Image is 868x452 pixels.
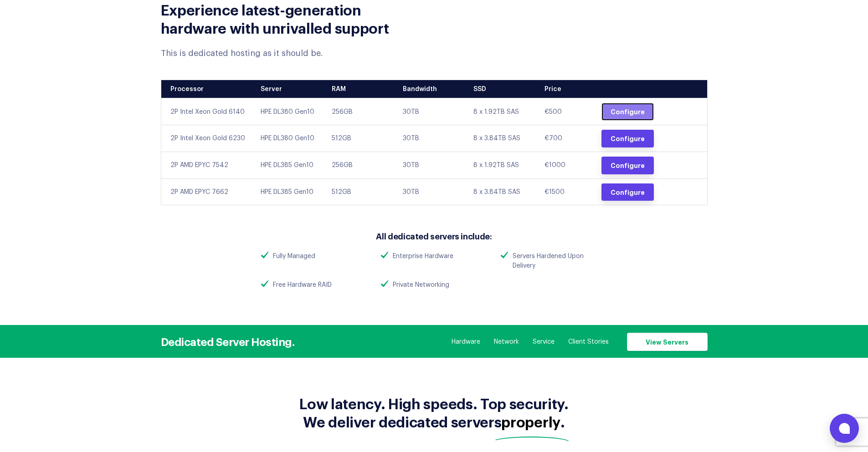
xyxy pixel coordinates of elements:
[325,98,396,125] td: 256GB
[467,152,538,178] td: 8 x 1.92TB SAS
[374,252,494,261] li: Enterprise Hardware
[396,125,467,152] td: 30TB
[254,152,325,178] td: HPE DL385 Gen10
[494,252,614,271] li: Servers Hardened Upon Delivery
[467,178,538,205] td: 8 x 3.84TB SAS
[830,414,859,443] button: Open chat window
[396,152,467,178] td: 30TB
[601,183,654,201] a: Configure
[538,152,595,178] td: €1000
[467,125,538,152] td: 8 x 3.84TB SAS
[601,130,654,147] a: Configure
[538,98,595,125] td: €500
[568,337,609,346] a: Client Stories
[254,178,325,205] td: HPE DL385 Gen10
[396,178,467,205] td: 30TB
[396,80,467,98] th: Bandwidth
[161,80,254,98] th: Processor
[538,178,595,205] td: €1500
[538,125,595,152] td: €700
[161,125,254,152] td: 2P Intel Xeon Gold 6230
[254,280,374,290] li: Free Hardware RAID
[325,125,396,152] td: 512GB
[161,48,427,59] div: This is dedicated hosting as it should be.
[161,178,254,205] td: 2P AMD EPYC 7662
[501,412,560,430] mark: properly
[627,333,708,351] a: View Servers
[467,98,538,125] td: 8 x 1.92TB SAS
[374,280,494,290] li: Private Networking
[254,252,374,261] li: Fully Managed
[325,80,396,98] th: RAM
[254,125,325,152] td: HPE DL380 Gen10
[494,337,519,346] a: Network
[161,98,254,125] td: 2P Intel Xeon Gold 6140
[396,98,467,125] td: 30TB
[161,394,708,430] p: Low latency. High speeds. Top security. We deliver dedicated servers .
[601,103,654,121] a: Configure
[601,157,654,174] a: Configure
[325,178,396,205] td: 512GB
[254,230,614,242] h3: All dedicated servers include:
[325,152,396,178] td: 256GB
[161,335,295,348] h3: Dedicated Server Hosting.
[538,80,595,98] th: Price
[161,152,254,178] td: 2P AMD EPYC 7542
[254,80,325,98] th: Server
[467,80,538,98] th: SSD
[254,98,325,125] td: HPE DL380 Gen10
[452,337,480,346] a: Hardware
[533,337,555,346] a: Service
